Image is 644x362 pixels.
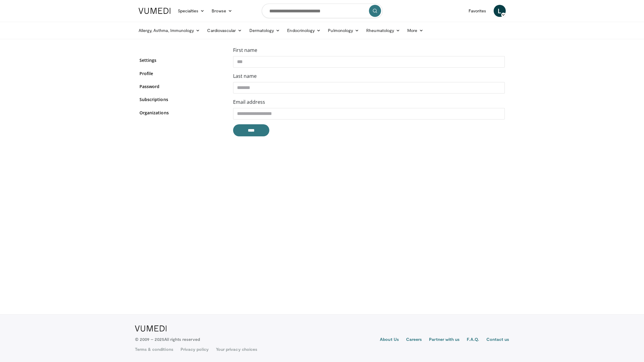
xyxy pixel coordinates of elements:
a: Allergy, Asthma, Immunology [135,24,204,37]
a: Organizations [139,110,224,116]
a: Settings [139,57,224,63]
label: Last name [233,72,257,80]
img: VuMedi Logo [139,8,171,14]
p: © 2009 – 2025 [135,336,200,342]
a: Dermatology [246,24,284,37]
a: Privacy policy [181,346,209,352]
img: VuMedi Logo [135,325,167,332]
a: Rheumatology [363,24,404,37]
a: Endocrinology [284,24,324,37]
label: First name [233,46,257,54]
label: Email address [233,98,265,106]
a: Contact us [486,336,509,344]
a: Partner with us [429,336,460,344]
a: Browse [208,5,236,17]
a: Terms & conditions [135,346,173,352]
a: About Us [380,336,399,344]
span: All rights reserved [164,337,200,342]
a: Password [139,83,224,90]
a: Subscriptions [139,96,224,103]
a: Careers [406,336,422,344]
a: Profile [139,70,224,77]
a: More [404,24,427,37]
a: Your privacy choices [216,346,257,352]
a: L [494,5,506,17]
a: F.A.Q. [467,336,479,344]
a: Cardiovascular [203,24,245,37]
a: Pulmonology [324,24,363,37]
a: Favorites [465,5,490,17]
input: Search topics, interventions [262,4,383,18]
a: Specialties [174,5,208,17]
